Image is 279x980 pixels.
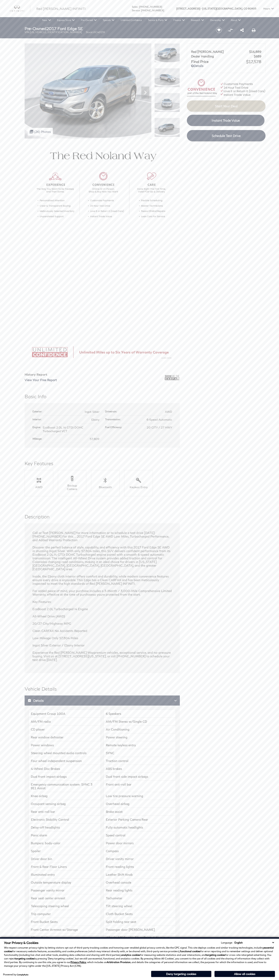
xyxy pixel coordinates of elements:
span: Red [PERSON_NAME] INFINITI [36,7,86,10]
h2: History Report [25,373,57,376]
div: (26) Photos [28,128,53,136]
h2: Key Features [25,460,180,467]
a: Pre-Owned [78,17,100,23]
div: Bluetooth [96,485,115,489]
li: Split folding rear seat [104,918,176,926]
li: Knee airbag [29,792,101,800]
li: Dual front impact airbags [29,773,101,781]
h1: 2017 Ford Edge SE [25,26,209,31]
div: Fuel Efficiency: [105,425,124,429]
div: Next [141,87,149,99]
a: Unlimited Confidence [118,17,145,23]
strong: Pre-Owned [25,26,46,31]
span: $689 [254,54,261,58]
a: Privacy Policy [71,961,86,964]
li: Remote keyless entry [104,741,176,749]
li: Emergency communication system: SYNC 3 911 Assist [29,781,101,792]
li: Exterior Parking Camera Rear [104,816,176,824]
li: Tachometer [104,894,176,902]
li: Low tire pressure warning [104,792,176,800]
img: Used 2017 Ingot Silver Ford SE image 2 [154,68,180,87]
li: Tilt steering wheel [104,902,176,910]
a: Ownership [207,17,228,23]
li: Front Bucket Seats [29,918,101,926]
li: Trip computer [29,910,101,918]
strong: Arbitration Provision [107,961,131,964]
a: Schedule Test Drive [187,130,265,141]
span: Ingot Silver [85,410,99,413]
li: Steering wheel mounted audio controls [29,749,101,757]
a: Instant Trade Value [187,115,264,126]
span: $16,889 [249,50,261,53]
li: Driver vanity mirror [104,855,176,863]
li: Air Conditioning [104,726,176,733]
a: About [228,17,244,23]
img: Show me the Carfax [165,373,180,383]
li: Power door mirrors [104,839,176,847]
div: Mileage: [32,437,44,440]
button: Deny targeting cookies [151,971,211,977]
li: SYNC [104,749,176,757]
span: Start Your Deal [215,104,238,108]
li: Panic alarm [29,831,101,839]
li: Outside temperature display [29,879,101,886]
li: Delay-off headlights [29,824,101,831]
li: Power windows [29,741,101,749]
span: Service [132,9,140,12]
span: Final Price [191,59,246,64]
h3: Details [28,699,174,703]
span: Sales [132,5,138,8]
li: CD player [29,726,101,733]
span: : [138,5,138,8]
a: View Your Free Report [25,378,57,382]
div: Language: [221,941,233,944]
li: Rear reading lights [104,886,176,894]
a: Print this Pre-Owned 2017 Ford Edge SE [252,28,256,32]
a: Express Store [54,17,78,23]
img: INFINITI [10,5,30,12]
button: Allow all cookies [214,971,275,977]
div: Backup Camera [63,484,81,491]
a: New [39,17,54,23]
li: 6 Speakers [104,710,176,718]
div: Drivetrain: [105,410,119,413]
strong: functional cookies [180,950,200,953]
img: Used 2017 Ingot Silver Ford SE image 1 [25,43,151,139]
li: Electronic Stability Control [29,816,101,824]
li: Alloy wheels [29,934,101,941]
a: infiniti [10,5,30,12]
button: Compare vehicle [227,27,233,33]
li: Equipment Group 100A [29,710,101,718]
li: Occupant sensing airbag [29,800,101,808]
li: Rear window defroster [29,733,101,741]
a: Red [PERSON_NAME] INFINITI [36,6,86,11]
div: Interior: [32,418,44,421]
span: [US_VEHICLE_IDENTIFICATION_NUMBER] [30,31,82,34]
li: Fully automatic headlights [104,824,176,831]
nav: Main Navigation [39,17,244,23]
span: EcoBoost 2.0L I4 GTDi DOHC Turbocharged VCT [43,426,83,433]
a: Specials [100,17,118,23]
img: Used 2017 Ingot Silver Ford SE image 4 [154,118,180,137]
li: Front & Rear Floor Liners [29,863,101,871]
span: Schedule Test Drive [212,134,241,138]
p: We respect consumer privacy rights by letting visitors opt out of third-party tracking cookies an... [4,946,275,968]
span: Instant Trade Value [212,118,240,122]
div: Transmission: [105,418,123,421]
span: 20 CITY / 27 HWY [147,426,172,429]
li: Overhead airbag [104,800,176,808]
span: 57,809 [90,437,99,441]
li: Illuminated entry [29,871,101,879]
h2: Description [25,513,180,520]
span: 6-Speed Automatic [147,418,172,421]
li: Front Center Armrest w/Storage [29,926,101,934]
li: Driver door bin [29,855,101,863]
h2: Basic Info [25,393,180,400]
a: Final Price $17,578 [191,59,261,64]
li: Power steering [104,733,176,741]
select: Language Select [233,941,275,945]
li: 4-Wheel Disc Brakes [29,765,101,773]
li: Overhead console [104,879,176,886]
li: Front anti-roll bar [104,781,176,792]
